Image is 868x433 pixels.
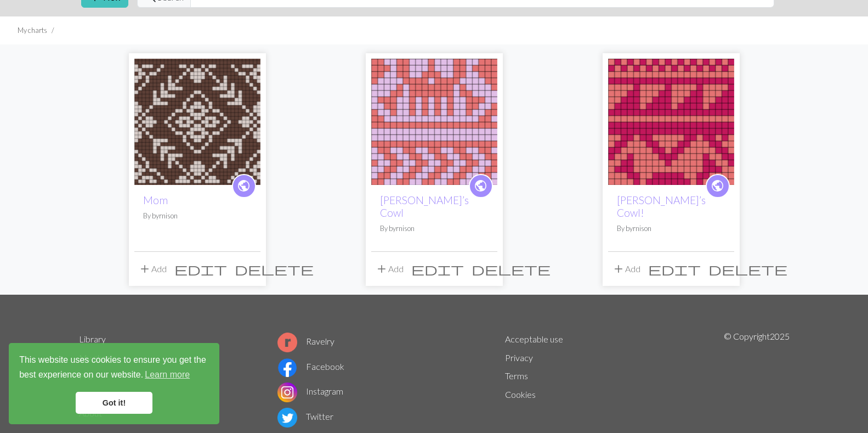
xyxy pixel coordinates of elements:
[134,59,260,185] img: Mom
[277,361,344,372] a: Facebook
[468,258,554,279] button: Delete
[474,177,487,194] span: public
[612,261,625,277] span: add
[277,411,333,421] a: Twitter
[371,258,407,279] button: Add
[617,194,706,219] a: [PERSON_NAME]’s Cowl!
[237,177,251,194] span: public
[143,211,252,221] p: By byrnison
[608,115,734,126] a: Chloe’s Cowl!
[231,258,317,279] button: Delete
[469,174,493,198] a: public
[79,334,106,344] a: Library
[644,258,705,279] button: Edit
[277,333,297,352] img: Ravelry logo
[18,25,47,36] li: My charts
[277,386,343,396] a: Instagram
[235,261,314,277] span: delete
[143,194,168,206] a: Mom
[711,175,724,197] i: public
[648,261,701,277] span: edit
[171,258,231,279] button: Edit
[411,261,464,277] span: edit
[9,343,219,424] div: cookieconsent
[371,115,497,126] a: Anna’s Cowl
[277,408,297,428] img: Twitter logo
[277,358,297,378] img: Facebook logo
[174,262,227,275] i: Edit
[724,330,790,430] p: © Copyright 2025
[232,174,256,198] a: public
[380,223,489,234] p: By byrnison
[143,367,191,383] a: learn more about cookies
[472,261,551,277] span: delete
[134,115,260,126] a: Mom
[505,389,536,400] a: Cookies
[411,262,464,275] i: Edit
[505,352,533,363] a: Privacy
[608,258,644,279] button: Add
[505,370,528,381] a: Terms
[474,175,487,197] i: public
[380,194,469,219] a: [PERSON_NAME]’s Cowl
[174,261,227,277] span: edit
[277,383,297,402] img: Instagram logo
[134,258,171,279] button: Add
[617,223,725,234] p: By byrnison
[237,175,251,197] i: public
[277,336,334,346] a: Ravelry
[711,177,724,194] span: public
[706,174,730,198] a: public
[708,261,787,277] span: delete
[76,392,152,414] a: dismiss cookie message
[648,262,701,275] i: Edit
[371,59,497,185] img: Anna’s Cowl
[505,334,563,344] a: Acceptable use
[19,353,209,383] span: This website uses cookies to ensure you get the best experience on our website.
[608,59,734,185] img: Chloe’s Cowl!
[138,261,151,277] span: add
[375,261,388,277] span: add
[705,258,791,279] button: Delete
[407,258,468,279] button: Edit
